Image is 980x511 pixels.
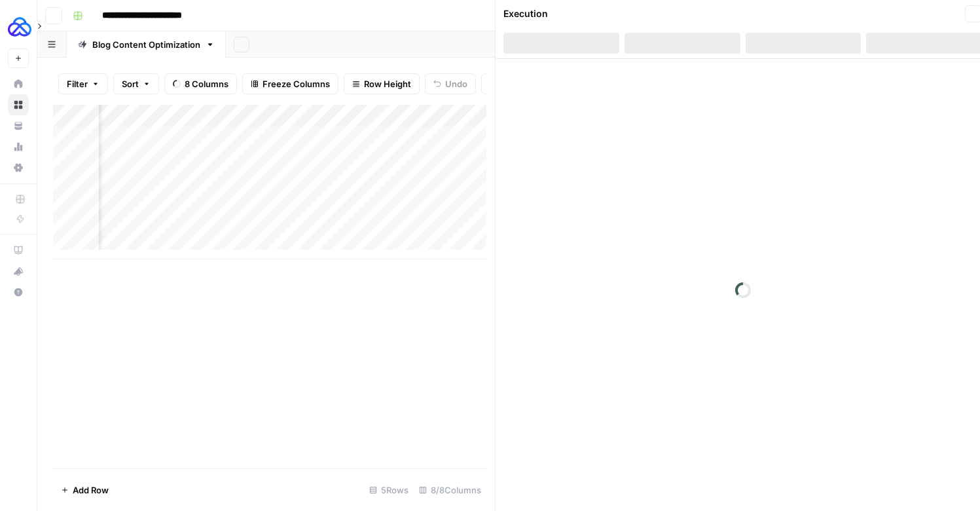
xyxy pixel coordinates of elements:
button: 8 Columns [164,73,237,94]
div: 5 Rows [364,480,414,501]
span: 8 Columns [185,77,228,90]
span: Sort [122,77,139,90]
span: Add Row [73,483,109,497]
a: Usage [8,136,29,157]
button: Row Height [344,73,420,94]
div: Execution [503,7,548,20]
button: Undo [425,73,476,94]
button: Add Row [53,480,117,501]
button: Sort [113,73,159,94]
a: Browse [8,94,29,115]
button: Freeze Columns [242,73,338,94]
span: Freeze Columns [263,77,330,90]
div: Blog Content Optimization [92,38,200,51]
div: 8/8 Columns [414,480,486,501]
span: Row Height [364,77,411,90]
div: What's new? [9,261,28,281]
button: Workspace: AUQ [8,10,29,43]
img: AUQ Logo [8,15,31,39]
span: Undo [445,77,467,90]
span: Filter [67,77,88,90]
a: Your Data [8,115,29,136]
button: What's new? [8,261,29,282]
button: Filter [58,73,108,94]
a: Settings [8,157,29,178]
a: AirOps Academy [8,240,29,261]
button: Help + Support [8,282,29,303]
a: Blog Content Optimization [67,31,226,58]
a: Home [8,73,29,94]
